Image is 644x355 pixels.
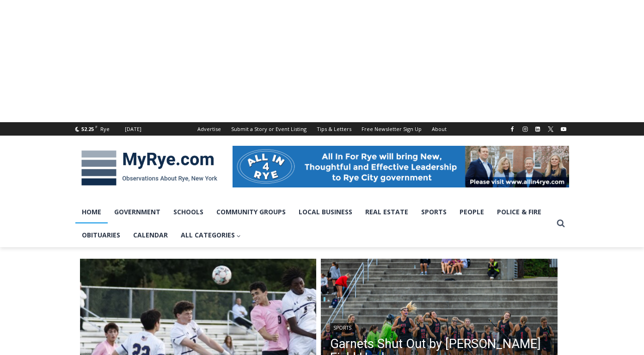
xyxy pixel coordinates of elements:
[491,200,548,224] a: Police & Fire
[356,122,427,136] a: Free Newsletter Sign Up
[558,124,569,135] a: YouTube
[545,124,556,135] a: X
[174,224,248,247] a: All Categories
[226,122,312,136] a: Submit a Story or Event Listing
[81,125,94,132] span: 52.25
[75,200,552,247] nav: Primary Navigation
[108,200,167,224] a: Government
[125,125,141,133] div: [DATE]
[453,200,491,224] a: People
[127,224,174,247] a: Calendar
[75,144,223,192] img: MyRye.com
[520,124,531,135] a: Instagram
[312,122,356,136] a: Tips & Letters
[330,323,355,332] a: Sports
[507,124,518,135] a: Facebook
[167,200,210,224] a: Schools
[192,122,226,136] a: Advertise
[75,224,127,247] a: Obituaries
[181,230,241,240] span: All Categories
[532,124,543,135] a: Linkedin
[192,122,452,136] nav: Secondary Navigation
[552,215,569,232] button: View Search Form
[233,146,569,187] img: All in for Rye
[95,124,98,129] span: F
[359,200,415,224] a: Real Estate
[210,200,292,224] a: Community Groups
[292,200,359,224] a: Local Business
[100,125,110,133] div: Rye
[75,200,108,224] a: Home
[427,122,452,136] a: About
[415,200,453,224] a: Sports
